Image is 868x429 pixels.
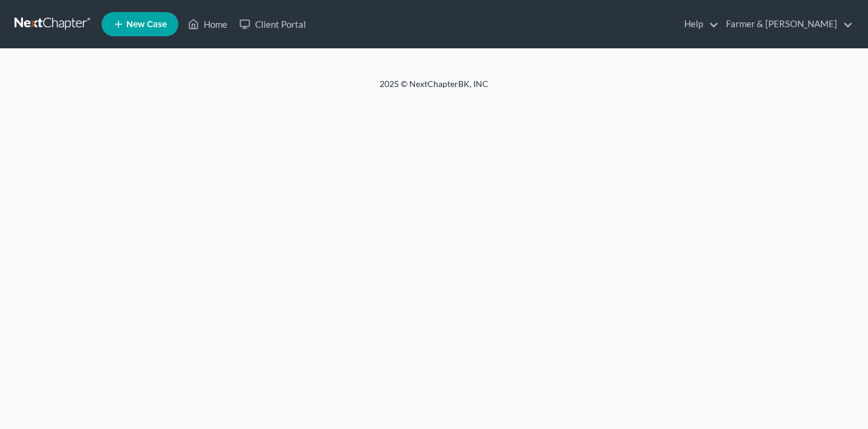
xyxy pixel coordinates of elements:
a: Farmer & [PERSON_NAME] [720,13,853,35]
a: Home [182,13,233,35]
div: 2025 © NextChapterBK, INC [89,78,779,100]
a: Help [678,13,719,35]
a: Client Portal [233,13,312,35]
new-legal-case-button: New Case [102,12,178,36]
